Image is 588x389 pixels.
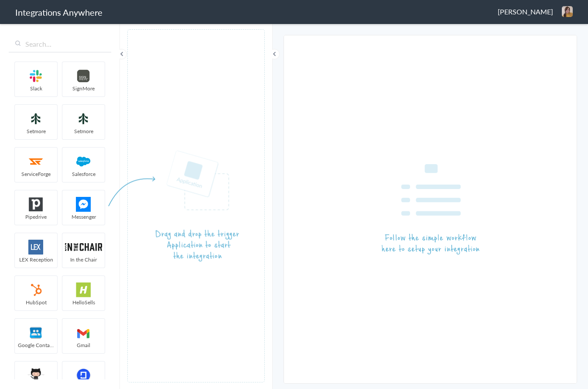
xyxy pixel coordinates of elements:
img: signmore-logo.png [65,69,102,83]
span: Messenger [62,213,105,220]
img: instruction-trigger.png [108,150,239,262]
img: snow-20221018-113156-494.jpg [562,6,573,17]
img: googleContact_logo.png [17,325,55,340]
img: github.png [17,368,55,383]
input: Search... [9,36,111,52]
img: hs-app-logo.svg [65,282,102,297]
span: Setmore [62,127,105,135]
span: HelloSells [62,299,105,306]
span: ServiceForge [15,170,57,178]
span: SignMore [62,85,105,92]
img: setmoreNew.jpg [65,111,102,126]
span: [PERSON_NAME] [498,7,553,17]
span: In the Chair [62,256,105,263]
img: salesforce-logo.svg [65,154,102,169]
img: lex-app-logo.svg [17,240,55,255]
img: slack-logo.svg [17,69,55,83]
img: serviceforge-icon.png [17,154,55,169]
img: inch-logo.svg [65,240,102,255]
span: Google Contacts [15,341,57,349]
span: Salesforce [62,170,105,178]
span: Pipedrive [15,213,57,220]
img: hubspot-logo.svg [17,282,55,297]
h1: Integrations Anywhere [15,6,103,18]
span: Setmore [15,127,57,135]
span: HubSpot [15,299,57,306]
img: gmail-logo.svg [65,325,102,340]
img: pipedrive.png [17,197,55,212]
img: setmoreNew.jpg [17,111,55,126]
img: instruction-workflow.png [382,164,479,255]
span: Slack [15,85,57,92]
span: LEX Reception [15,256,57,263]
img: chatsupport-icon.svg [65,368,102,383]
span: Gmail [62,341,105,349]
img: FBM.png [65,197,102,212]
